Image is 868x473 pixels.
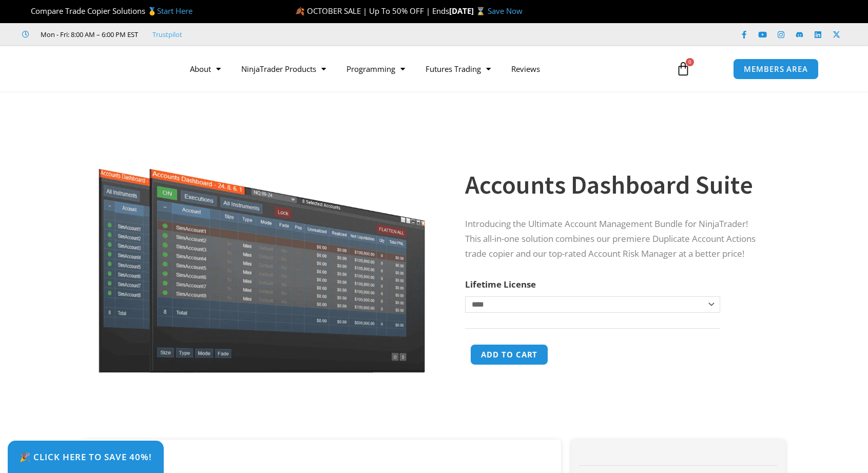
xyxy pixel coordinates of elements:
[465,217,765,261] p: Introducing the Ultimate Account Management Bundle for NinjaTrader! This all-in-one solution comb...
[49,50,160,87] img: LogoAI | Affordable Indicators – NinjaTrader
[733,59,819,80] a: MEMBERS AREA
[180,57,664,81] nav: Menu
[180,57,231,81] a: About
[501,57,550,81] a: Reviews
[97,109,427,373] img: Screenshot 2024-08-26 155710eeeee | Affordable Indicators – NinjaTrader
[465,167,765,203] h1: Accounts Dashboard Suite
[686,58,694,66] span: 0
[8,441,164,473] a: 🎉 Click Here to save 40%!
[38,28,138,41] span: Mon - Fri: 8:00 AM – 6:00 PM EST
[22,6,192,16] span: Compare Trade Copier Solutions 🥇
[152,28,182,41] a: Trustpilot
[231,57,336,81] a: NinjaTrader Products
[336,57,415,81] a: Programming
[20,452,152,461] span: 🎉 Click Here to save 40%!
[449,6,488,16] strong: [DATE] ⌛
[488,6,523,16] a: Save Now
[661,54,706,84] a: 0
[470,344,548,365] button: Add to cart
[295,6,449,16] span: 🍂 OCTOBER SALE | Up To 50% OFF | Ends
[465,278,536,290] label: Lifetime License
[415,57,501,81] a: Futures Trading
[157,6,192,16] a: Start Here
[23,7,30,15] img: 🏆
[744,65,808,73] span: MEMBERS AREA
